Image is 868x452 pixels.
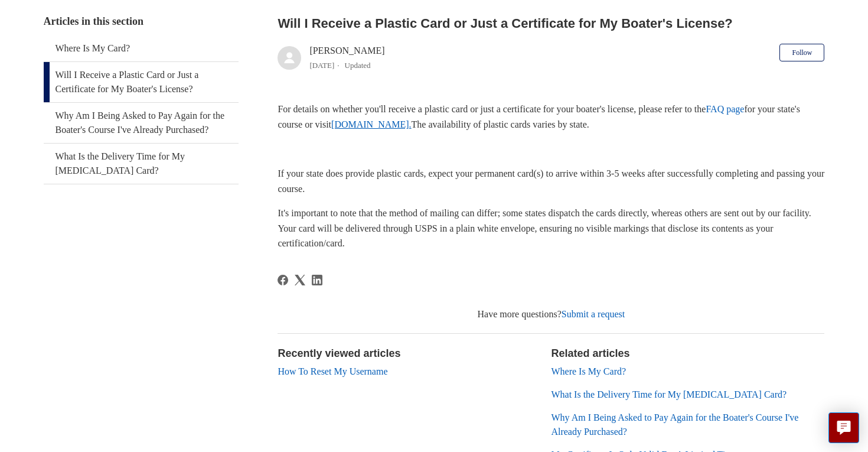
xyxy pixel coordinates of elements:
a: LinkedIn [312,275,322,285]
a: What Is the Delivery Time for My [MEDICAL_DATA] Card? [44,144,239,184]
a: [DOMAIN_NAME]. [331,119,412,129]
a: Submit a request [562,309,625,319]
p: For details on whether you'll receive a plastic card or just a certificate for your boater's lice... [278,102,824,132]
a: X Corp [295,275,305,285]
h2: Related articles [551,346,824,362]
p: It's important to note that the method of mailing can differ; some states dispatch the cards dire... [278,206,824,251]
a: How To Reset My Username [278,366,387,376]
a: FAQ page [706,104,744,114]
a: Where Is My Card? [44,35,239,61]
button: Follow Article [779,44,824,61]
svg: Share this page on Facebook [278,275,288,285]
svg: Share this page on LinkedIn [312,275,322,285]
svg: Share this page on X Corp [295,275,305,285]
span: Articles in this section [44,15,143,27]
time: 04/08/2025, 12:43 [309,61,334,70]
button: Live chat [828,412,859,443]
a: Why Am I Being Asked to Pay Again for the Boater's Course I've Already Purchased? [44,103,239,143]
a: Facebook [278,275,288,285]
h2: Will I Receive a Plastic Card or Just a Certificate for My Boater's License? [278,14,824,33]
a: What Is the Delivery Time for My [MEDICAL_DATA] Card? [551,389,787,399]
div: [PERSON_NAME] [309,44,384,72]
a: Will I Receive a Plastic Card or Just a Certificate for My Boater's License? [44,62,239,102]
div: Have more questions? [278,307,824,321]
a: Why Am I Being Asked to Pay Again for the Boater's Course I've Already Purchased? [551,412,798,437]
a: Where Is My Card? [551,366,626,376]
h2: Recently viewed articles [278,346,539,362]
p: If your state does provide plastic cards, expect your permanent card(s) to arrive within 3-5 week... [278,166,824,196]
li: Updated [345,61,371,70]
